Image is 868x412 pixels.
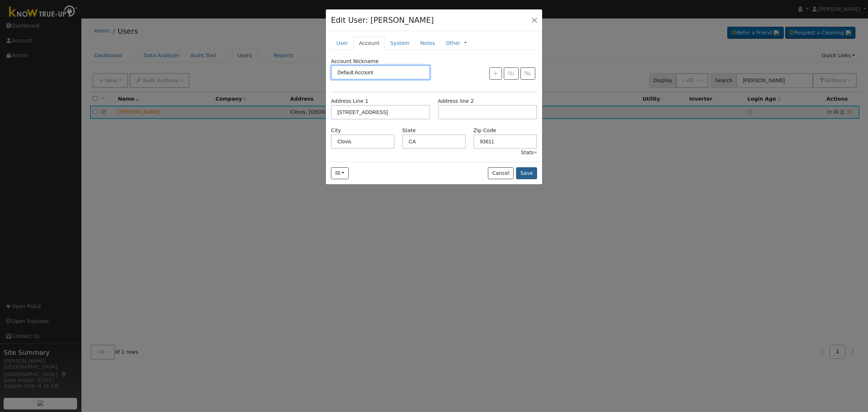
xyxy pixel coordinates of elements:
button: Save [516,167,537,180]
label: Zip Code [473,127,496,134]
label: State [402,127,416,134]
button: Cancel [488,167,514,180]
button: singhsra@sbcglobal.net [331,167,349,180]
button: Link Account [504,67,519,80]
a: Other [446,39,460,47]
button: Create New Account [489,67,502,80]
label: City [331,127,341,134]
label: Address line 2 [438,97,474,105]
a: Notes [415,37,441,50]
h4: Edit User: [PERSON_NAME] [331,14,434,26]
a: System [385,37,415,50]
button: Unlink Account [520,67,535,80]
label: Address Line 1 [331,97,368,105]
a: Account [353,37,385,50]
a: User [331,37,353,50]
div: Stats [521,149,537,156]
label: Account Nickname [331,58,379,65]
